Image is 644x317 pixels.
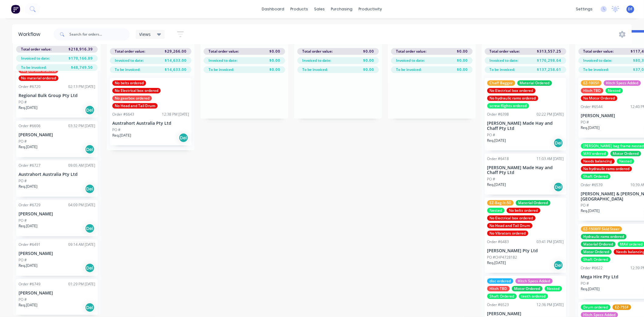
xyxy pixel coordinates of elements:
div: EZ-1500FF Skid Steer [581,226,622,232]
div: Del [85,184,95,194]
span: Total order value: [302,49,333,54]
div: No Head and Tail Drum [112,103,158,109]
span: Views [139,31,151,37]
div: Hitch TBD [581,88,604,93]
div: 01:29 PM [DATE] [68,281,95,287]
div: Hitch TBD [487,286,510,291]
div: screw flights ordered [487,103,529,109]
span: DF [628,6,633,12]
div: Del [85,263,95,273]
img: Factory [11,5,20,14]
div: Order #6729 [19,202,40,208]
span: $48,749.50 [71,65,93,70]
span: To be invoiced: [208,67,234,72]
div: Order #6398 [487,112,509,117]
p: Req. [DATE] [19,184,37,189]
span: To be invoiced: [21,65,47,70]
div: Order #6622 [581,265,603,271]
span: $0.00 [269,67,280,72]
p: Req. [DATE] [112,133,131,138]
p: Req. [DATE] [19,223,37,229]
p: PO # [487,132,495,138]
div: No belts ordered [112,80,146,86]
span: $137,258.61 [537,67,562,72]
span: $0.00 [457,49,468,54]
div: Order #6523 [487,302,509,308]
p: Req. [DATE] [19,144,37,150]
p: [PERSON_NAME] Made Hay and Chaff Pty Ltd [487,121,564,131]
span: $14,633.00 [165,67,187,72]
span: To be invoiced: [583,67,609,72]
span: Invoiced to date: [583,58,612,63]
div: Order #6749 [19,281,40,287]
p: Req. [DATE] [581,125,600,131]
div: No Electrical box ordered [487,88,536,93]
div: 11:03 AM [DATE] [537,156,564,162]
div: Motor Ordered [611,151,641,156]
div: teeth ordered [519,294,548,299]
div: Drum ordered [581,305,611,310]
span: $218,916.39 [68,47,93,52]
p: PO # [19,178,27,184]
div: Nested [617,158,634,164]
div: 03:32 PM [DATE] [68,123,95,129]
div: Nested [545,286,562,291]
span: Total order value: [396,49,426,54]
a: dashboard [259,5,288,14]
div: 03:41 PM [DATE] [537,239,564,245]
p: Req. [DATE] [487,260,506,266]
div: No Motor Ordered [581,96,618,101]
p: [PERSON_NAME] [19,211,95,217]
span: $176,298.64 [537,58,562,63]
p: PO # [19,297,27,302]
div: Del [179,133,188,143]
div: 12:38 PM [DATE] [162,112,189,117]
div: Order #649109:14 AM [DATE][PERSON_NAME]PO #Req.[DATE]Del [16,239,98,276]
div: Order #6418 [487,156,509,162]
p: [PERSON_NAME] Made Hay and Chaff Pty Ltd [487,165,564,176]
div: No Head and Tail Drum [487,223,533,228]
div: Shaft Ordered [581,174,611,179]
div: settings [573,5,596,14]
span: $29,266.00 [165,49,187,54]
p: Req. [DATE] [487,182,506,187]
span: $0.00 [457,67,468,72]
p: [PERSON_NAME] [487,311,564,316]
div: No gearbox ordered [112,96,152,101]
p: Austrahort Australia Pty Ltd [112,121,189,126]
div: Hydraulic rams ordered [581,234,627,239]
p: PO # [581,281,589,286]
span: To be invoiced: [115,67,140,72]
div: Shaft Ordered [487,294,517,299]
div: Shaft Ordered [581,257,611,262]
span: Invoiced to date: [490,58,519,63]
input: Search for orders... [69,28,130,40]
div: EZ-Bag-It-50 [487,200,514,206]
div: Order #641811:03 AM [DATE][PERSON_NAME] Made Hay and Chaff Pty LtdPO #Req.[DATE]Del [485,154,566,195]
div: Hitch Specs Added [604,80,641,86]
span: $0.00 [363,49,374,54]
div: Hitch Specs Added [516,278,553,284]
div: 02:13 PM [DATE] [68,84,95,89]
p: PO # [112,127,121,133]
div: Material Ordered [516,200,551,206]
div: Order #6483 [487,239,509,245]
div: 12:36 PM [DATE] [537,302,564,308]
p: PO # [581,203,589,208]
div: No Electrical box ordered [112,88,161,93]
div: products [288,5,311,14]
div: Order #6727 [19,163,40,168]
p: Regional Bulk Group Pty Ltd [19,93,95,98]
div: EZ-100SF [581,80,602,86]
p: PO # [19,218,27,223]
div: Del [554,182,563,192]
div: Workflow [18,31,43,38]
span: $14,633.00 [165,58,187,63]
div: Material Ordered [581,242,616,247]
span: Invoiced to date: [302,58,331,63]
span: To be invoiced: [302,67,328,72]
div: Motor Ordered [512,286,543,291]
span: $0.00 [363,58,374,63]
p: Req. [DATE] [19,263,37,268]
span: $0.00 [269,58,280,63]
